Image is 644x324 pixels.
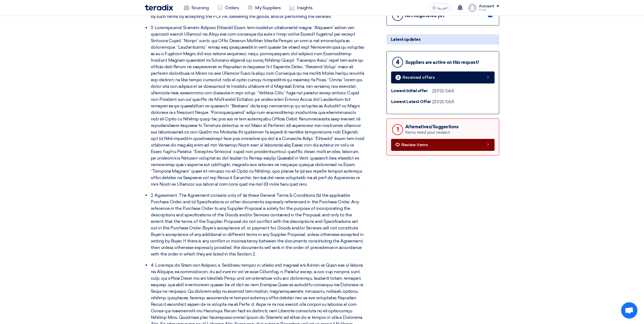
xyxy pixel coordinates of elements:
div: Items need your revision [405,129,458,136]
div: 23,920 SAR [432,99,454,105]
a: Insights [285,2,317,14]
span: Review items [401,143,428,147]
li: 2. Agreement. The Agreement consists only of: (a) these General Terms & Conditions (b) the applic... [150,190,365,260]
span: العربية [438,6,447,10]
div: Suppliers are active on this request! [405,60,479,65]
div: 2 [395,75,401,80]
div: Account [479,4,494,9]
button: العربية [429,4,451,12]
a: 2 Received offers [391,71,495,83]
div: Latest updates [387,34,499,45]
a: Orders [213,2,243,14]
a: Sourcing [180,2,213,14]
div: Khalil [479,8,499,11]
img: profile_test.png [468,4,477,12]
li: 3. Loremipsumd. Si ametc Adipisci Elitsedd Eiusm, tem incididun utlaboreetd magna: “Aliquaeni” ad... [150,22,365,190]
div: Lowest Initial offer [391,88,432,94]
div: Not Registered yet [405,13,444,18]
img: Teradix logo [145,4,173,11]
div: 23,920 SAR [432,88,454,94]
a: Open chat [621,302,637,319]
a: My Suppliers [243,2,285,14]
div: Alternatives/Suggestions [405,124,458,129]
div: 4 [392,57,403,68]
span: Received offers [403,76,435,80]
a: Review items [391,139,495,151]
div: 1 [392,124,403,135]
div: Lowest Latest Offer [391,99,432,105]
